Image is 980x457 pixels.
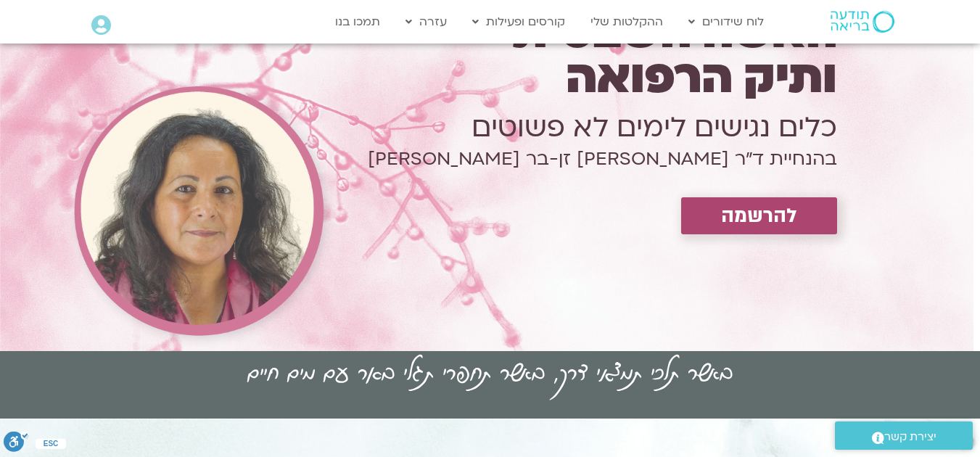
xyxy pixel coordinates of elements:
[465,8,572,36] a: קורסים ופעילות
[398,8,454,36] a: עזרה
[328,8,387,36] a: תמכו בנו
[247,352,733,391] h2: באשר תלכי תמצאי דרך, באשר תחפרי תגלי באר עם מים חיים
[681,197,837,234] a: להרשמה
[884,427,936,447] span: יצירת קשר
[268,156,837,162] h1: בהנחיית ד״ר [PERSON_NAME] זן-בר [PERSON_NAME]
[268,10,837,100] h1: האשה השבטית ותיק הרפואה
[583,8,670,36] a: ההקלטות שלי
[721,205,797,227] span: להרשמה
[835,421,973,450] a: יצירת קשר
[831,11,894,33] img: תודעה בריאה
[681,8,771,36] a: לוח שידורים
[268,107,837,148] h1: כלים נגישים לימים לא פשוטים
